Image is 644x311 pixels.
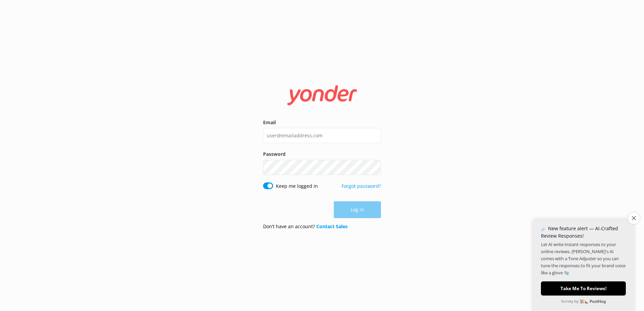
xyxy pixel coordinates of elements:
[263,119,381,126] label: Email
[316,223,348,230] a: Contact Sales
[276,182,318,190] label: Keep me logged in
[263,223,348,230] p: Don’t have an account?
[263,128,381,143] input: user@emailaddress.com
[263,150,381,158] label: Password
[367,161,381,174] button: Show password
[342,183,381,189] a: Forgot password?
